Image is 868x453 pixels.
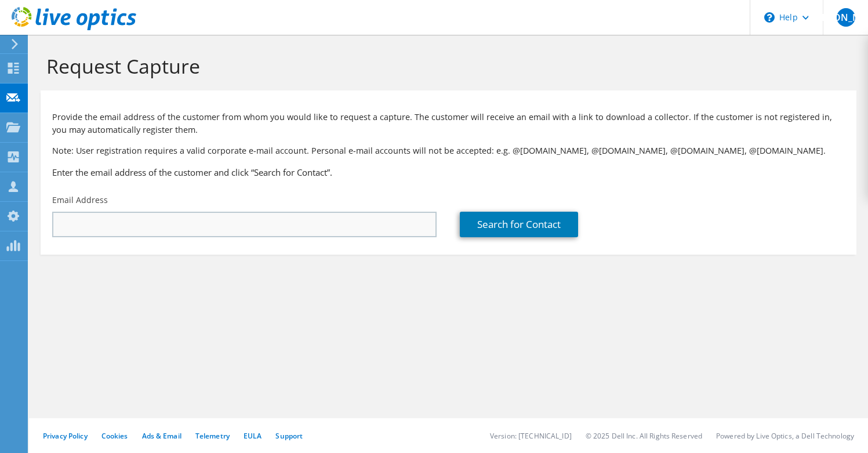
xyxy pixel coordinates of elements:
[490,431,572,441] li: Version: [TECHNICAL_ID]
[52,194,108,206] label: Email Address
[52,144,845,157] p: Note: User registration requires a valid corporate e-mail account. Personal e-mail accounts will ...
[586,431,702,441] li: © 2025 Dell Inc. All Rights Reserved
[43,431,88,441] a: Privacy Policy
[837,8,855,27] span: [PERSON_NAME]
[716,431,854,441] li: Powered by Live Optics, a Dell Technology
[244,431,262,441] a: EULA
[195,431,230,441] a: Telemetry
[275,431,303,441] a: Support
[764,12,775,23] svg: \n
[52,111,845,136] p: Provide the email address of the customer from whom you would like to request a capture. The cust...
[46,54,845,78] h1: Request Capture
[52,166,845,179] h3: Enter the email address of the customer and click “Search for Contact”.
[101,431,128,441] a: Cookies
[460,212,578,237] a: Search for Contact
[142,431,181,441] a: Ads & Email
